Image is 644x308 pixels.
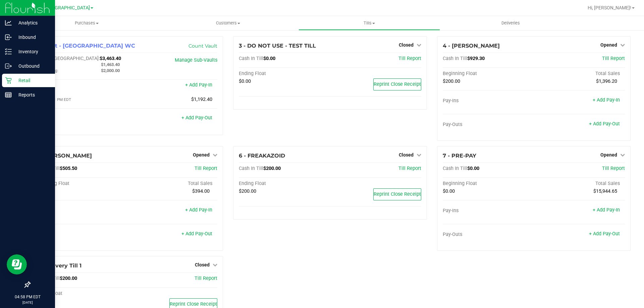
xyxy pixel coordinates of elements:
[192,188,210,194] span: $394.00
[35,152,92,159] span: 5 - [PERSON_NAME]
[443,181,534,187] div: Beginning Float
[602,56,625,61] span: Till Report
[5,34,12,41] inline-svg: Inbound
[492,20,529,26] span: Deliveries
[170,301,217,307] span: Reprint Close Receipt
[399,42,414,48] span: Closed
[443,122,534,128] div: Pay-Outs
[60,275,77,281] span: $200.00
[593,207,620,213] a: + Add Pay-In
[5,91,12,98] inline-svg: Reports
[373,78,421,90] button: Reprint Close Receipt
[374,81,421,87] span: Reprint Close Receipt
[126,181,218,187] div: Total Sales
[16,16,157,30] a: Purchases
[35,262,82,269] span: 8 - Delivery Till 1
[467,56,485,61] span: $929.30
[443,71,534,77] div: Beginning Float
[5,77,12,84] inline-svg: Retail
[467,166,479,171] span: $0.00
[3,300,52,305] p: [DATE]
[239,43,316,49] span: 3 - DO NOT USE - TEST TILL
[175,57,217,63] a: Manage Sub-Vaults
[239,166,263,171] span: Cash In Till
[534,71,625,77] div: Total Sales
[16,20,157,26] span: Purchases
[195,275,217,281] a: Till Report
[193,152,210,158] span: Opened
[588,5,631,10] span: Hi, [PERSON_NAME]!
[593,188,617,194] span: $15,944.65
[185,207,212,213] a: + Add Pay-In
[181,231,212,237] a: + Add Pay-Out
[35,208,126,214] div: Pay-Ins
[443,43,500,49] span: 4 - [PERSON_NAME]
[239,188,256,194] span: $200.00
[195,166,217,171] a: Till Report
[12,48,52,56] p: Inventory
[191,97,212,102] span: $1,192.40
[100,56,121,61] span: $3,463.40
[239,56,263,61] span: Cash In Till
[239,78,251,84] span: $0.00
[12,33,52,41] p: Inbound
[534,181,625,187] div: Total Sales
[181,115,212,121] a: + Add Pay-Out
[374,191,421,197] span: Reprint Close Receipt
[35,232,126,238] div: Pay-Outs
[443,152,476,159] span: 7 - PRE-PAY
[12,19,52,27] p: Analytics
[443,98,534,104] div: Pay-Ins
[195,262,210,267] span: Closed
[157,16,299,30] a: Customers
[44,5,90,11] span: [GEOGRAPHIC_DATA]
[3,294,52,300] p: 04:58 PM EDT
[35,83,126,89] div: Pay-Ins
[373,188,421,200] button: Reprint Close Receipt
[239,181,330,187] div: Ending Float
[158,20,298,26] span: Customers
[263,56,275,61] span: $0.00
[35,116,126,122] div: Pay-Outs
[299,20,439,26] span: Tills
[589,121,620,127] a: + Add Pay-Out
[189,43,217,49] a: Count Vault
[12,91,52,99] p: Reports
[263,166,281,171] span: $200.00
[600,152,617,158] span: Opened
[5,19,12,26] inline-svg: Analytics
[443,56,467,61] span: Cash In Till
[443,232,534,238] div: Pay-Outs
[399,152,414,158] span: Closed
[35,56,100,61] span: Cash In [GEOGRAPHIC_DATA]:
[443,188,455,194] span: $0.00
[7,254,27,274] iframe: Resource center
[185,82,212,88] a: + Add Pay-In
[239,71,330,77] div: Ending Float
[398,166,421,171] span: Till Report
[593,97,620,103] a: + Add Pay-In
[101,68,120,73] span: $2,000.00
[600,42,617,48] span: Opened
[35,291,126,297] div: Ending Float
[440,16,581,30] a: Deliveries
[35,181,126,187] div: Beginning Float
[5,48,12,55] inline-svg: Inventory
[398,56,421,61] a: Till Report
[589,231,620,237] a: + Add Pay-Out
[443,208,534,214] div: Pay-Ins
[602,166,625,171] a: Till Report
[101,62,120,67] span: $1,463.40
[12,62,52,70] p: Outbound
[443,78,460,84] span: $200.00
[60,166,77,171] span: $505.50
[239,152,285,159] span: 6 - FREAKAZOID
[12,76,52,84] p: Retail
[596,78,617,84] span: $1,396.20
[35,43,135,49] span: 1 - Vault - [GEOGRAPHIC_DATA] WC
[5,63,12,69] inline-svg: Outbound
